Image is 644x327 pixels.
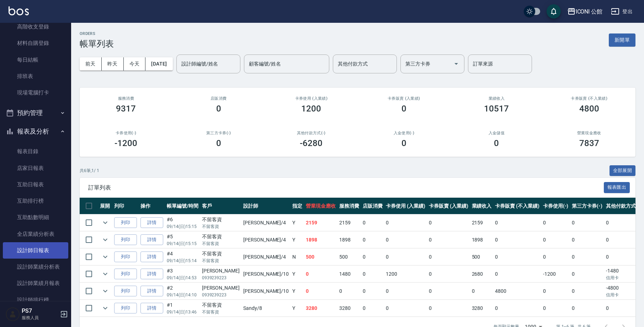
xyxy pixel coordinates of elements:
button: 前天 [80,57,102,71]
td: 0 [541,283,570,300]
td: 0 [427,266,470,282]
td: 4800 [493,283,541,300]
a: 互助排行榜 [3,193,68,209]
h2: 入金儲值 [459,131,534,135]
a: 排班表 [3,68,68,84]
button: expand row [100,234,111,245]
td: 1898 [337,232,361,248]
button: 今天 [124,57,146,71]
h2: 卡券販賣 (不入業績) [552,96,627,101]
td: 1898 [470,232,494,248]
button: Open [451,58,462,69]
td: #1 [165,300,200,317]
p: 0939239223 [202,292,240,298]
h2: 入金使用(-) [366,131,442,135]
h3: 1200 [301,104,321,114]
td: Y [291,214,304,231]
td: 0 [427,249,470,265]
td: 0 [427,214,470,231]
a: 報表目錄 [3,143,68,160]
p: 不留客資 [202,258,240,264]
h5: PS7 [22,307,58,315]
span: 訂單列表 [88,184,604,191]
th: 帳單編號/時間 [165,198,200,214]
button: 列印 [114,234,137,245]
p: 09/14 (日) 13:46 [167,309,198,315]
h2: 卡券使用(-) [88,131,164,135]
h3: -1200 [115,138,137,148]
p: 09/14 (日) 14:10 [167,292,198,298]
th: 業績收入 [470,198,494,214]
td: Y [291,266,304,282]
th: 其他付款方式(-) [604,198,643,214]
button: [DATE] [145,57,172,71]
button: 預約管理 [3,104,68,122]
div: [PERSON_NAME] [202,267,240,275]
td: 2159 [470,214,494,231]
a: 店家日報表 [3,160,68,176]
button: 登出 [608,5,635,18]
p: 09/14 (日) 15:14 [167,258,198,264]
h3: 0 [216,104,221,114]
td: 0 [427,300,470,317]
td: [PERSON_NAME] /4 [241,232,291,248]
button: 列印 [114,303,137,314]
h2: ORDERS [80,31,114,36]
div: ICONI 公館 [576,7,603,16]
td: -1480 [604,266,643,282]
td: 0 [304,283,337,300]
a: 設計師排行榜 [3,292,68,308]
td: #6 [165,214,200,231]
td: 0 [304,266,337,282]
button: save [547,4,561,19]
button: 昨天 [102,57,124,71]
td: 0 [570,266,604,282]
a: 報表匯出 [604,184,630,191]
td: 0 [427,232,470,248]
h2: 第三方卡券(-) [181,131,257,135]
td: Y [291,232,304,248]
a: 現場電腦打卡 [3,84,68,101]
a: 詳情 [140,303,163,314]
a: 詳情 [140,286,163,297]
td: 0 [570,300,604,317]
th: 第三方卡券(-) [570,198,604,214]
td: -1200 [541,266,570,282]
th: 卡券使用 (入業績) [384,198,427,214]
td: 500 [470,249,494,265]
button: 新開單 [609,33,635,47]
div: 不留客資 [202,216,240,223]
button: 報表匯出 [604,182,630,193]
a: 互助點數明細 [3,209,68,225]
p: 服務人員 [22,315,58,321]
td: 0 [541,232,570,248]
td: 0 [361,266,384,282]
button: 列印 [114,251,137,263]
td: [PERSON_NAME] /4 [241,249,291,265]
a: 詳情 [140,269,163,280]
h3: 7837 [579,138,599,148]
h3: 9317 [116,104,136,114]
td: #4 [165,249,200,265]
h3: 0 [216,138,221,148]
td: 0 [493,232,541,248]
td: 3280 [337,300,361,317]
a: 設計師業績分析表 [3,259,68,275]
td: 0 [384,214,427,231]
td: #3 [165,266,200,282]
td: 0 [570,232,604,248]
td: 1200 [384,266,427,282]
button: ICONI 公館 [564,4,606,19]
a: 設計師日報表 [3,242,68,259]
a: 詳情 [140,217,163,228]
td: 0 [604,232,643,248]
img: Logo [9,6,29,15]
td: [PERSON_NAME] /4 [241,214,291,231]
td: 1898 [304,232,337,248]
button: expand row [100,286,111,296]
button: 列印 [114,286,137,297]
h2: 店販消費 [181,96,257,101]
td: 0 [570,249,604,265]
td: 0 [361,232,384,248]
p: 09/14 (日) 15:15 [167,223,198,230]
